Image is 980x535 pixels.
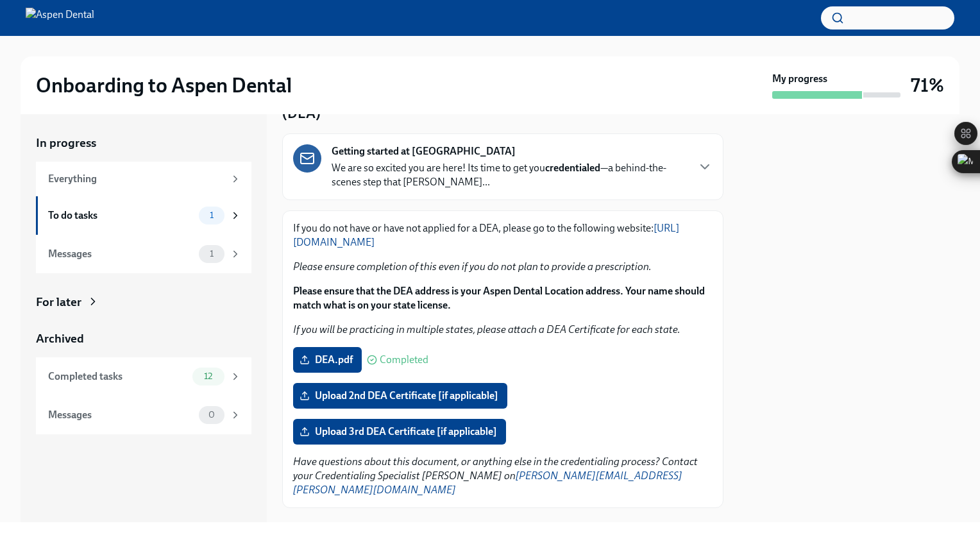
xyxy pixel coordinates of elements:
div: Completed tasks [48,369,187,384]
label: Upload 3rd DEA Certificate [if applicable] [293,419,506,445]
span: Upload 2nd DEA Certificate [if applicable] [302,389,498,402]
a: To do tasks1 [36,196,251,235]
em: Please ensure completion of this even if you do not plan to provide a prescription. [293,260,652,273]
em: Have questions about this document, or anything else in the credentialing process? Contact your C... [293,455,698,496]
p: If you do not have or have not applied for a DEA, please go to the following website: [293,221,713,250]
a: Archived [36,330,251,347]
strong: credentialed [545,162,600,174]
a: Everything [36,162,251,196]
a: For later [36,294,251,310]
p: We are so excited you are here! Its time to get you —a behind-the-scenes step that [PERSON_NAME]... [332,161,687,189]
div: To do tasks [48,208,194,223]
div: Messages [48,247,194,261]
em: If you will be practicing in multiple states, please attach a DEA Certificate for each state. [293,323,680,335]
a: Messages1 [36,235,251,273]
strong: My progress [772,72,827,86]
div: Everything [48,172,224,186]
a: Completed tasks12 [36,357,251,396]
div: Messages [48,408,194,422]
strong: Please ensure that the DEA address is your Aspen Dental Location address. Your name should match ... [293,285,705,311]
div: For later [36,294,81,310]
span: 1 [202,210,221,220]
span: Upload 3rd DEA Certificate [if applicable] [302,425,497,438]
a: In progress [36,135,251,151]
span: 12 [196,371,220,381]
label: Upload 2nd DEA Certificate [if applicable] [293,383,507,409]
span: Completed [380,355,428,365]
img: Aspen Dental [26,8,94,28]
span: DEA.pdf [302,353,353,366]
label: DEA.pdf [293,347,362,373]
h3: 71% [911,74,944,97]
h2: Onboarding to Aspen Dental [36,72,292,98]
strong: Getting started at [GEOGRAPHIC_DATA] [332,144,516,158]
a: Messages0 [36,396,251,434]
span: 0 [201,410,223,420]
span: 1 [202,249,221,259]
